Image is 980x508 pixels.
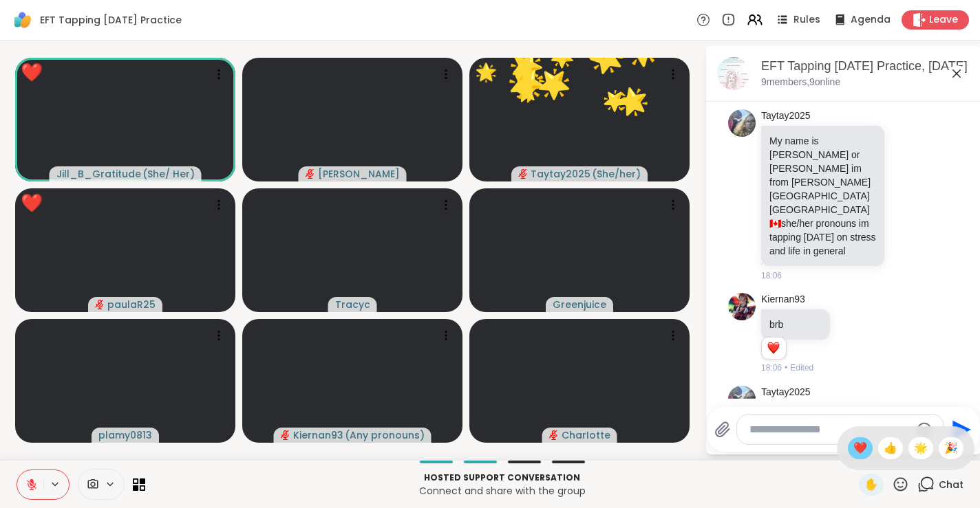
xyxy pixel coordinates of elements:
span: plamy0813 [98,428,152,442]
span: 18:06 [761,269,782,282]
div: ❤️ [21,59,43,86]
span: Rules [793,13,820,27]
span: 🌟 [914,440,928,456]
span: 👍 [884,440,897,456]
div: EFT Tapping [DATE] Practice, [DATE] [761,58,970,75]
img: https://sharewell-space-live.sfo3.digitaloceanspaces.com/user-generated/fd3fe502-7aaa-4113-b76c-3... [728,109,756,137]
span: audio-muted [549,430,559,440]
span: ✋ [864,476,878,493]
div: ❤️ [21,190,43,217]
span: 18:06 [761,362,782,374]
img: https://sharewell-space-live.sfo3.digitaloceanspaces.com/user-generated/68274720-81bd-44ac-9e43-a... [728,293,756,320]
button: 🌟 [491,30,563,102]
span: ( She/ Her ) [142,167,195,181]
button: 🌟 [515,45,592,122]
span: audio-muted [281,430,290,440]
span: CharIotte [562,428,610,442]
p: brb [769,318,822,331]
span: Jill_B_Gratitude [56,167,141,181]
p: My name is [PERSON_NAME] or [PERSON_NAME] im from [PERSON_NAME][GEOGRAPHIC_DATA] [GEOGRAPHIC_DATA... [769,134,876,258]
a: Kiernan93 [761,293,805,307]
p: 9 members, 9 online [761,76,840,89]
button: Emoji picker [916,421,933,438]
span: Chat [939,478,963,492]
span: audio-muted [306,169,315,179]
textarea: Type your message [749,423,910,437]
span: EFT Tapping [DATE] Practice [40,13,182,27]
span: Edited [790,362,813,374]
span: paulaR25 [107,298,156,311]
span: 🎉 [944,440,958,456]
div: Reaction list [762,338,786,360]
button: 🌟 [588,74,641,127]
span: ( She/her ) [592,167,641,181]
a: Taytay2025 [761,109,811,123]
span: [PERSON_NAME] [318,167,400,181]
span: Kiernan93 [293,428,343,442]
span: ( Any pronouns ) [345,428,425,442]
span: Agenda [851,13,891,27]
img: https://sharewell-space-live.sfo3.digitaloceanspaces.com/user-generated/fd3fe502-7aaa-4113-b76c-3... [728,386,756,413]
button: Send [944,414,975,445]
span: Leave [929,13,958,27]
img: EFT Tapping Thursday Practice, Oct 09 [717,57,750,90]
span: Taytay2025 [531,167,590,181]
span: ❤️ [853,440,867,456]
span: Tracyc [335,298,370,311]
button: Reactions: love [766,343,780,354]
span: audio-muted [95,300,105,309]
div: 🌟 [475,59,497,86]
span: Greenjuice [553,298,606,311]
a: Taytay2025 [761,386,811,399]
span: 🇨🇦 [769,218,781,229]
span: audio-muted [518,169,528,179]
img: ShareWell Logomark [11,8,34,32]
p: Connect and share with the group [153,484,851,498]
p: Hosted support conversation [153,472,851,484]
span: • [785,362,787,374]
